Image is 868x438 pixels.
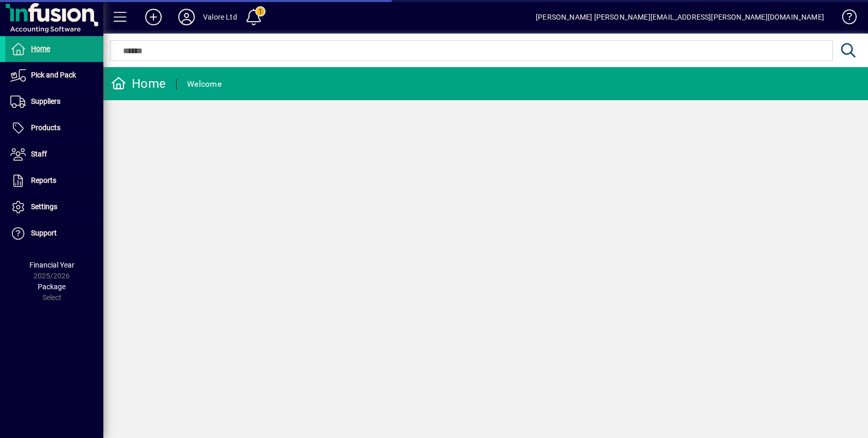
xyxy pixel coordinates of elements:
[31,71,76,79] span: Pick and Pack
[137,8,170,26] button: Add
[5,221,103,246] a: Support
[5,115,103,141] a: Products
[5,62,103,88] a: Pick and Pack
[31,97,60,105] span: Suppliers
[31,202,57,211] span: Settings
[5,194,103,220] a: Settings
[834,2,855,36] a: Knowledge Base
[536,9,824,25] div: [PERSON_NAME] [PERSON_NAME][EMAIL_ADDRESS][PERSON_NAME][DOMAIN_NAME]
[31,229,57,237] span: Support
[38,283,66,291] span: Package
[29,261,74,269] span: Financial Year
[5,168,103,194] a: Reports
[31,44,50,53] span: Home
[5,89,103,115] a: Suppliers
[170,8,203,26] button: Profile
[203,9,237,25] div: Valore Ltd
[111,75,166,92] div: Home
[5,142,103,167] a: Staff
[31,123,60,132] span: Products
[187,76,222,92] div: Welcome
[31,176,56,184] span: Reports
[31,150,47,158] span: Staff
